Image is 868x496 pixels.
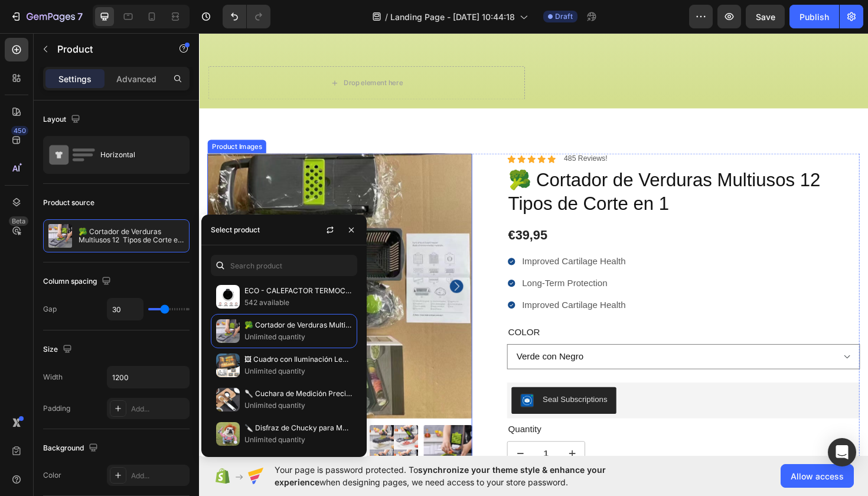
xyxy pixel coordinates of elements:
[800,11,829,23] div: Publish
[211,255,357,276] input: Search in Settings & Advanced
[756,12,775,22] span: Save
[340,383,354,397] img: SealSubscriptions.png
[11,116,68,127] div: Product Images
[331,376,442,404] button: Seal Subscriptions
[131,471,187,481] div: Add...
[100,141,172,168] div: Horizontal
[43,372,63,382] div: Width
[244,434,352,446] p: Unlimited quantity
[342,237,452,249] p: Improved Cartilage Health
[789,5,839,28] button: Publish
[326,414,700,429] div: Quantity
[216,388,240,411] img: collections
[326,206,700,226] div: €39,95
[342,283,452,296] p: Improved Cartilage Health
[244,365,352,377] p: Unlimited quantity
[244,319,352,331] p: 🥦 Cortador de Verduras Multiusos 12 Tipos de Corte en 1
[9,216,28,226] div: Beta
[781,464,854,488] button: Allow access
[353,434,381,459] input: quantity
[390,11,515,23] span: Landing Page - [DATE] 10:44:18
[326,311,362,326] legend: Color
[48,224,72,248] img: product feature img
[43,112,83,128] div: Layout
[244,422,352,434] p: 🔪 Disfraz de Chucky para Mascotas
[216,319,240,343] img: collections
[216,422,240,446] img: collections
[385,11,388,23] span: /
[131,404,187,414] div: Add...
[77,9,83,24] p: 7
[58,73,92,85] p: Settings
[244,331,352,343] p: Unlimited quantity
[216,354,240,377] img: collections
[11,126,28,135] div: 450
[386,129,432,140] p: 485 Reviews!
[244,285,352,297] p: ECO - CALEFACTOR TERMOCERAMICO PORTATIL
[275,463,652,488] span: Your page is password protected. To when designing pages, we need access to your store password.
[79,228,184,244] p: 🥦 Cortador de Verduras Multiusos 12 Tipos de Corte en 1
[57,42,158,56] p: Product
[266,262,280,276] button: Carousel Next Arrow
[116,73,156,85] p: Advanced
[43,470,61,481] div: Color
[5,5,88,28] button: 7
[555,11,573,22] span: Draft
[43,440,100,456] div: Background
[43,197,94,208] div: Product source
[211,225,260,235] div: Select product
[223,5,270,28] div: Undo/Redo
[326,143,700,196] h1: 🥦 Cortador de Verduras Multiusos 12 Tipos de Corte en 1
[43,274,113,290] div: Column spacing
[275,465,606,487] span: synchronize your theme style & enhance your experience
[107,299,143,320] input: Auto
[43,304,57,315] div: Gap
[244,388,352,400] p: 🥄 Cuchara de Medición Precisa para Cocina 📦
[244,400,352,411] p: Unlimited quantity
[244,354,352,365] p: 🖼 Cuadro con Iluminación Led coloreable
[381,434,408,459] button: increment
[107,367,189,388] input: Auto
[746,5,785,28] button: Save
[327,434,353,459] button: decrement
[342,260,452,273] p: Long-Term Protection
[199,32,868,457] iframe: Design area
[216,285,240,309] img: collections
[43,342,74,358] div: Size
[244,297,352,309] p: 542 available
[791,470,844,482] span: Allow access
[828,438,856,466] div: Open Intercom Messenger
[43,403,70,414] div: Padding
[364,383,432,395] div: Seal Subscriptions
